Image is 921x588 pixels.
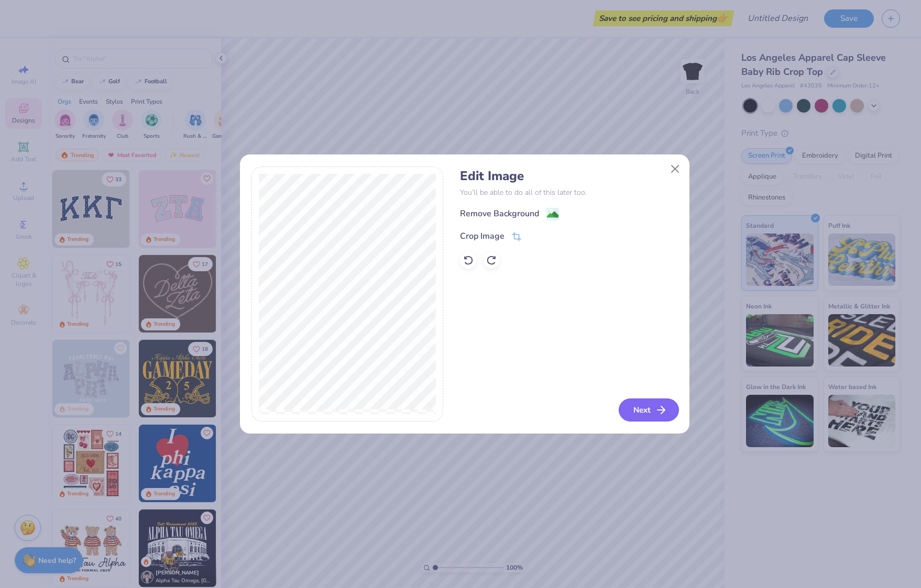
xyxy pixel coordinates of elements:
button: Next [619,398,679,421]
div: Remove Background [460,207,539,220]
button: Close [665,159,685,179]
h4: Edit Image [460,169,677,184]
p: You’ll be able to do all of this later too. [460,187,677,198]
div: Crop Image [460,230,505,242]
